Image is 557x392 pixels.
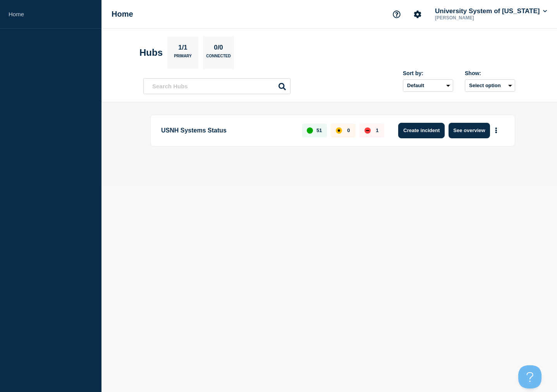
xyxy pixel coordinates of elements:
h2: Hubs [139,47,163,58]
p: 1 [376,127,378,133]
div: down [364,127,371,134]
input: Search Hubs [143,78,291,94]
p: [PERSON_NAME] [433,15,514,21]
p: 51 [316,127,322,133]
p: 1/1 [175,44,191,54]
p: 0/0 [211,44,226,54]
p: USNH Systems Status [161,123,293,138]
p: Primary [174,54,192,62]
div: affected [336,127,342,134]
p: 0 [347,127,350,133]
button: University System of [US_STATE] [433,7,548,15]
p: Connected [206,54,230,62]
button: See overview [449,123,490,138]
button: Select option [465,79,515,92]
button: More actions [491,123,501,138]
div: Show: [465,70,515,76]
iframe: Help Scout Beacon - Open [518,365,542,389]
div: Sort by: [403,70,453,76]
div: up [307,127,313,134]
button: Account settings [409,6,426,22]
select: Sort by [403,79,453,92]
button: Support [389,6,405,22]
button: Create incident [398,123,445,138]
h1: Home [112,10,133,19]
